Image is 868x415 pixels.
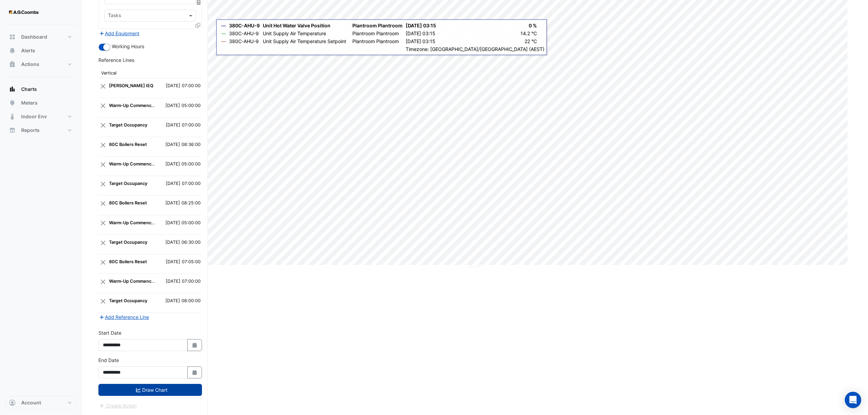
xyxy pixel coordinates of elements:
td: Target Occupancy [108,293,157,313]
button: Close [100,80,106,93]
strong: Warm-Up Commenced [109,103,157,108]
app-icon: Reports [9,127,16,134]
td: Target Occupancy [108,235,157,254]
strong: 80C Boilers Reset [109,259,147,264]
button: Close [100,158,106,171]
button: Draw Chart [98,384,202,396]
td: NABERS IEQ [108,78,157,98]
td: [DATE] 05:00:00 [157,98,202,117]
button: Add Reference Line [98,313,149,321]
span: Meters [21,99,38,106]
strong: Warm-Up Commenced [109,220,157,225]
button: Add Equipment [98,29,140,37]
td: Warm-Up Commenced [108,157,157,176]
strong: [PERSON_NAME] IEQ [109,83,153,88]
span: Working Hours [112,43,144,49]
td: 80C Boilers Reset [108,196,157,215]
strong: 80C Boilers Reset [109,200,147,205]
button: Close [100,177,106,190]
td: Warm-Up Commenced [108,215,157,235]
td: 80C Boilers Reset [108,254,157,274]
strong: Warm-Up Commenced [109,279,157,284]
td: Target Occupancy [108,117,157,137]
button: Close [100,99,106,112]
strong: Target Occupancy [109,240,147,245]
button: Charts [5,82,77,96]
td: Warm-Up Commenced [108,98,157,117]
td: [DATE] 07:00:00 [157,117,202,137]
fa-icon: Select Date [192,342,198,348]
fa-icon: Select Date [192,370,198,375]
button: Close [100,256,106,269]
td: Warm-Up Commenced [108,274,157,293]
button: Actions [5,57,77,71]
app-icon: Actions [9,61,16,68]
button: Close [100,295,106,308]
button: Close [100,197,106,210]
img: Company Logo [8,5,39,19]
button: Close [100,217,106,230]
app-icon: Alerts [9,47,16,54]
div: Open Intercom Messenger [845,392,861,408]
span: Actions [21,61,39,68]
td: [DATE] 08:00:00 [157,293,202,313]
span: Clone Favourites and Tasks from this Equipment to other Equipment [195,22,200,28]
strong: 80C Boilers Reset [109,142,147,147]
span: Dashboard [21,34,47,40]
td: [DATE] 07:00:00 [157,78,202,98]
label: Reference Lines [98,56,134,64]
td: 80C Boilers Reset [108,137,157,156]
label: End Date [98,357,119,364]
strong: Target Occupancy [109,298,147,303]
button: Close [100,119,106,132]
button: Account [5,396,77,410]
button: Dashboard [5,30,77,44]
span: Indoor Env [21,113,47,120]
button: Close [100,236,106,249]
app-icon: Meters [9,99,16,106]
span: Alerts [21,47,35,54]
app-icon: Charts [9,86,16,93]
button: Indoor Env [5,110,77,123]
button: Close [100,275,106,288]
strong: Target Occupancy [109,181,147,186]
td: [DATE] 07:05:00 [157,254,202,274]
label: Start Date [98,329,121,336]
span: Charts [21,86,37,93]
span: Account [21,399,41,406]
strong: Target Occupancy [109,122,147,128]
td: [DATE] 08:25:00 [157,196,202,215]
button: Alerts [5,44,77,57]
td: [DATE] 08:36:00 [157,137,202,156]
span: Reports [21,127,40,134]
td: [DATE] 07:00:00 [157,274,202,293]
button: Close [100,138,106,151]
button: Meters [5,96,77,110]
strong: Warm-Up Commenced [109,161,157,166]
th: Vertical [98,66,202,78]
td: [DATE] 07:00:00 [157,176,202,196]
div: Tasks [107,12,121,21]
td: [DATE] 06:30:00 [157,235,202,254]
app-icon: Indoor Env [9,113,16,120]
button: Reports [5,123,77,137]
td: Target Occupancy [108,176,157,196]
td: [DATE] 05:00:00 [157,157,202,176]
app-icon: Dashboard [9,34,16,40]
td: [DATE] 05:00:00 [157,215,202,235]
app-escalated-ticket-create-button: Please draw the charts first [98,402,137,408]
